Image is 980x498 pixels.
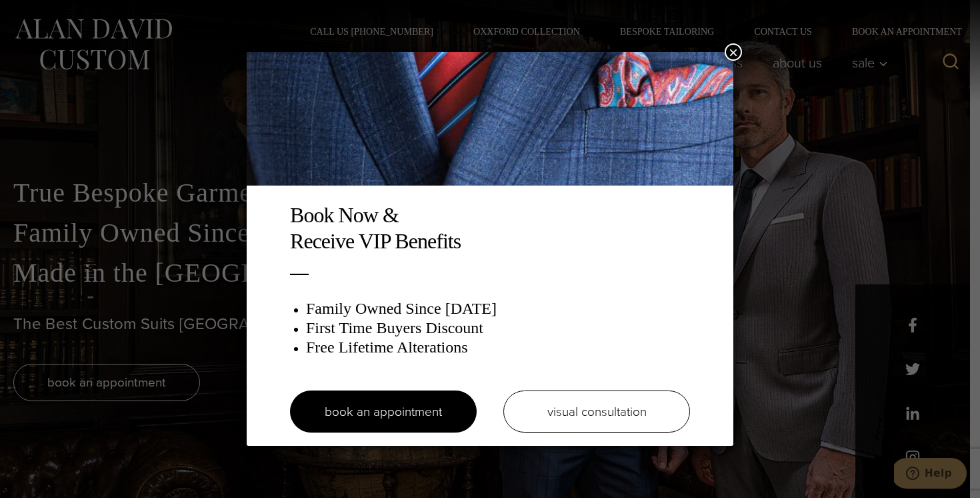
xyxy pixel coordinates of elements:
[31,9,58,21] span: Help
[290,202,690,254] h2: Book Now & Receive VIP Benefits
[290,391,477,433] a: book an appointment
[503,391,690,433] a: visual consultation
[306,338,690,357] h3: Free Lifetime Alterations
[306,318,690,338] h3: First Time Buyers Discount
[725,43,742,61] button: Close
[306,299,690,318] h3: Family Owned Since [DATE]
